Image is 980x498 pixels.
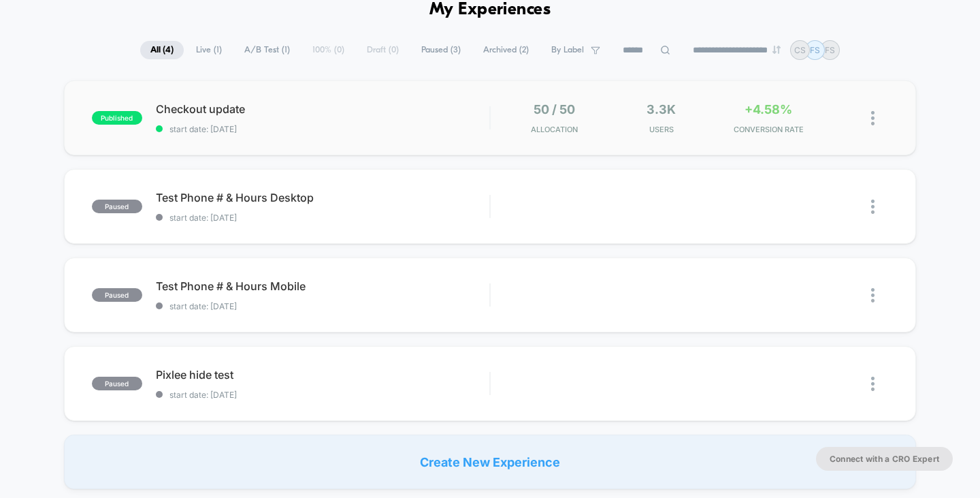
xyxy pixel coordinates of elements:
[156,213,490,223] span: start date: [DATE]
[156,279,490,293] span: Test Phone # & Hours Mobile
[92,200,142,213] span: paused
[473,41,539,59] span: Archived ( 2 )
[745,102,792,116] span: +4.58%
[234,41,300,59] span: A/B Test ( 1 )
[156,102,490,116] span: Checkout update
[156,390,490,400] span: start date: [DATE]
[719,125,819,134] span: CONVERSION RATE
[156,301,490,311] span: start date: [DATE]
[871,377,875,391] img: close
[156,368,490,382] span: Pixlee hide test
[825,45,835,55] p: FS
[411,41,471,59] span: Paused ( 3 )
[871,200,875,214] img: close
[551,45,584,55] span: By Label
[92,377,142,390] span: paused
[156,191,490,204] span: Test Phone # & Hours Desktop
[156,124,490,134] span: start date: [DATE]
[810,45,820,55] p: FS
[772,46,781,54] img: end
[531,125,578,134] span: Allocation
[816,447,953,471] button: Connect with a CRO Expert
[92,288,142,302] span: paused
[140,41,184,59] span: All ( 4 )
[871,111,875,125] img: close
[64,435,917,489] div: Create New Experience
[186,41,232,59] span: Live ( 1 )
[871,288,875,302] img: close
[611,125,711,134] span: Users
[534,102,575,116] span: 50 / 50
[92,111,142,125] span: published
[647,102,676,116] span: 3.3k
[794,45,806,55] p: CS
